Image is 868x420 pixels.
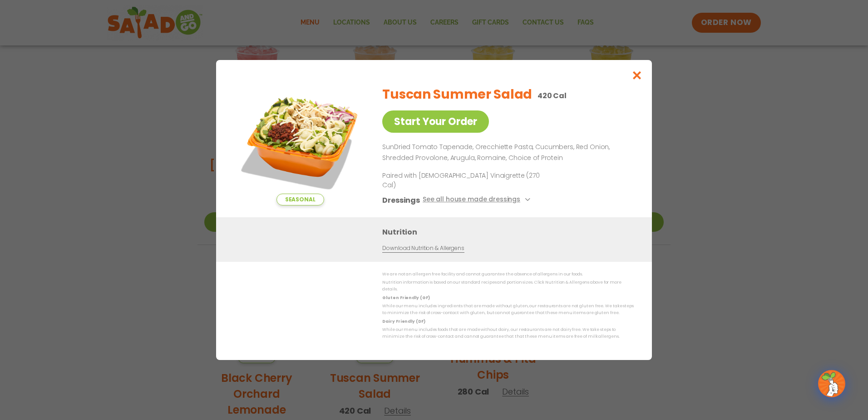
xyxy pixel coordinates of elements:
[382,142,630,164] p: SunDried Tomato Tapenade, Orecchiette Pasta, Cucumbers, Red Onion, Shredded Provolone, Arugula, R...
[276,194,324,205] span: Seasonal
[622,60,652,90] button: Close modal
[382,271,634,278] p: We are not an allergen free facility and cannot guarantee the absence of allergens in our foods.
[382,110,489,133] a: Start Your Order
[382,244,464,253] a: Download Nutrition & Allergens
[382,326,634,340] p: While our menu includes foods that are made without dairy, our restaurants are not dairy free. We...
[382,171,550,190] p: Paired with [DEMOGRAPHIC_DATA] Vinaigrette (270 Cal)
[819,371,844,396] img: wpChatIcon
[382,226,638,238] h3: Nutrition
[382,279,634,293] p: Nutrition information is based on our standard recipes and portion sizes. Click Nutrition & Aller...
[423,195,533,206] button: See all house made dressings
[382,195,420,206] h3: Dressings
[237,78,364,205] img: Featured product photo for Tuscan Summer Salad
[382,295,429,300] strong: Gluten Friendly (GF)
[538,90,567,101] p: 420 Cal
[382,303,634,317] p: While our menu includes ingredients that are made without gluten, our restaurants are not gluten ...
[382,85,532,104] h2: Tuscan Summer Salad
[382,319,425,324] strong: Dairy Friendly (DF)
